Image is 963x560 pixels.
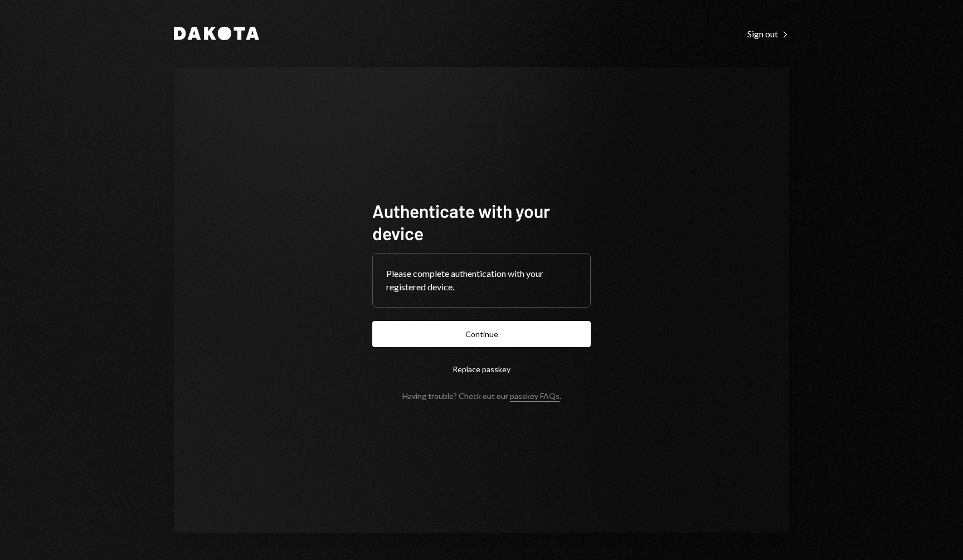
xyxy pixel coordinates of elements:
[372,199,591,244] h1: Authenticate with your device
[372,321,591,347] button: Continue
[510,391,560,402] a: passkey FAQs
[747,27,789,40] a: Sign out
[372,356,591,382] button: Replace passkey
[747,28,789,40] div: Sign out
[386,267,577,294] div: Please complete authentication with your registered device.
[402,391,561,401] div: Having trouble? Check out our .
